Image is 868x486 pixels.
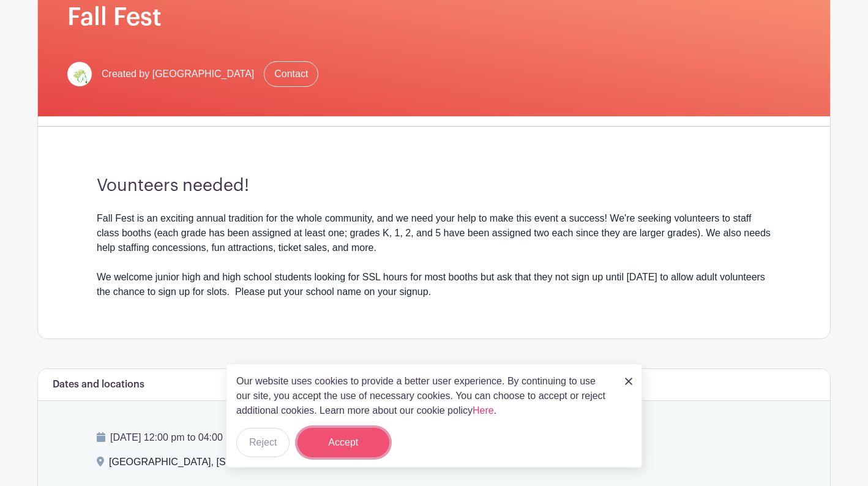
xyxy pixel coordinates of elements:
[97,176,771,196] h3: Vounteers needed!
[297,428,389,457] button: Accept
[109,455,368,474] div: [GEOGRAPHIC_DATA], [STREET_ADDRESS][US_STATE]
[67,2,801,32] h1: Fall Fest
[236,428,290,457] button: Reject
[264,61,318,87] a: Contact
[97,211,771,299] div: Fall Fest is an exciting annual tradition for the whole community, and we need your help to make ...
[102,67,254,81] span: Created by [GEOGRAPHIC_DATA]
[236,374,612,418] p: Our website uses cookies to provide a better user experience. By continuing to use our site, you ...
[53,379,144,391] h6: Dates and locations
[625,378,632,385] img: close_button-5f87c8562297e5c2d7936805f587ecaba9071eb48480494691a3f1689db116b3.svg
[97,430,771,445] p: [DATE] 12:00 pm to 04:00 pm
[67,62,92,86] img: Screen%20Shot%202023-09-28%20at%203.51.11%20PM.png
[473,405,494,416] a: Here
